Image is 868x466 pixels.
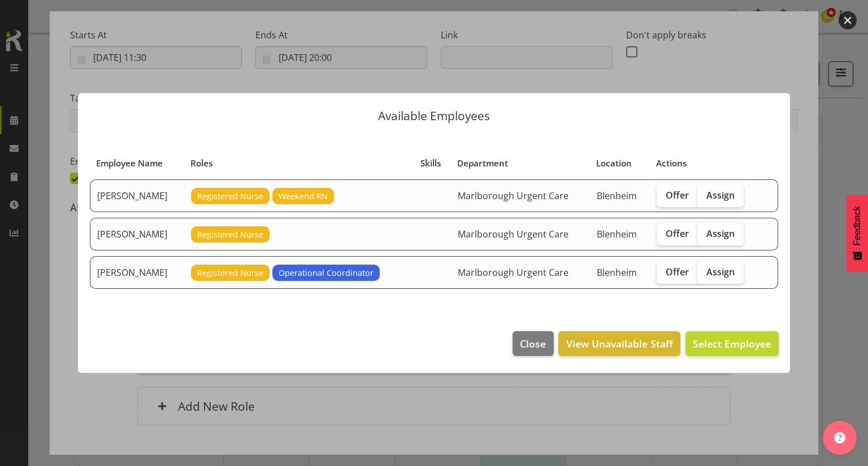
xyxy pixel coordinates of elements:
[597,266,637,279] span: Blenheim
[852,206,862,245] span: Feedback
[834,432,845,443] img: help-xxl-2.png
[458,228,568,240] span: Marlborough Urgent Care
[89,110,779,122] p: Available Employees
[597,190,637,202] span: Blenheim
[566,336,673,351] span: View Unavailable Staff
[90,218,184,250] td: [PERSON_NAME]
[197,267,263,279] span: Registered Nurse
[706,190,735,201] span: Assign
[666,266,689,278] span: Offer
[190,157,407,170] div: Roles
[90,256,184,289] td: [PERSON_NAME]
[597,228,637,240] span: Blenheim
[90,179,184,212] td: [PERSON_NAME]
[279,267,374,279] span: Operational Coordinator
[197,190,263,203] span: Registered Nurse
[706,228,735,239] span: Assign
[197,228,263,241] span: Registered Nurse
[693,337,771,350] span: Select Employee
[520,336,546,351] span: Close
[596,157,643,170] div: Location
[458,190,568,202] span: Marlborough Urgent Care
[656,157,756,170] div: Actions
[706,266,735,278] span: Assign
[96,157,177,170] div: Employee Name
[558,331,680,356] button: View Unavailable Staff
[847,195,868,271] button: Feedback - Show survey
[420,157,445,170] div: Skills
[666,228,689,239] span: Offer
[457,157,583,170] div: Department
[458,266,568,279] span: Marlborough Urgent Care
[513,331,553,356] button: Close
[685,331,779,356] button: Select Employee
[666,190,689,201] span: Offer
[279,190,328,203] span: Weekend RN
